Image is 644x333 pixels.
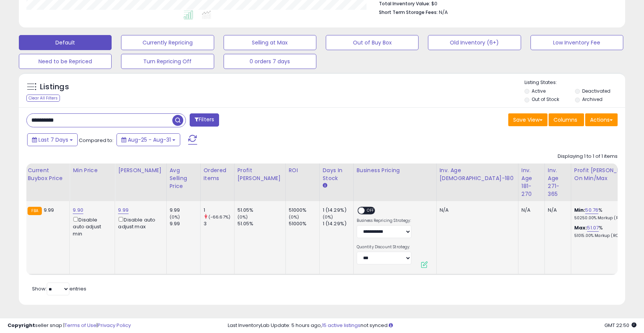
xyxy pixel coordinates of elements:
[118,166,163,174] div: [PERSON_NAME]
[326,35,419,50] button: Out of Buy Box
[521,166,541,198] div: Inv. Age 181-270
[574,206,586,214] b: Min:
[323,214,333,220] small: (0%)
[73,166,112,174] div: Min Price
[224,54,316,69] button: 0 orders 7 days
[508,113,547,126] button: Save View
[439,9,448,16] span: N/A
[379,0,430,7] b: Total Inventory Value:
[582,88,610,94] label: Deactivated
[440,207,512,214] div: N/A
[19,35,112,50] button: Default
[238,207,285,214] div: 51.05%
[204,220,234,227] div: 3
[238,220,285,227] div: 51.05%
[548,207,565,214] div: N/A
[121,35,214,50] button: Currently Repricing
[170,166,197,190] div: Avg Selling Price
[440,166,515,182] div: Inv. Age [DEMOGRAPHIC_DATA]-180
[19,54,112,69] button: Need to be Repriced
[170,207,200,214] div: 9.99
[8,322,131,329] div: seller snap | |
[574,215,637,221] p: 50250.00% Markup (ROI)
[357,244,411,250] label: Quantity Discount Strategy:
[574,225,637,238] div: %
[170,220,200,227] div: 9.99
[289,214,299,220] small: (0%)
[40,82,69,92] h5: Listings
[323,220,353,227] div: 1 (14.29%)
[574,166,639,182] div: Profit [PERSON_NAME] on Min/Max
[8,322,35,329] strong: Copyright
[117,133,180,146] button: Aug-25 - Aug-31
[558,153,618,160] div: Displaying 1 to 1 of 1 items
[118,215,160,230] div: Disable auto adjust max
[365,208,377,214] span: OFF
[531,35,623,50] button: Low Inventory Fee
[574,233,637,238] p: 51015.00% Markup (ROI)
[323,207,353,214] div: 1 (14.29%)
[28,166,66,182] div: Current Buybox Price
[549,113,584,126] button: Columns
[289,207,319,214] div: 51000%
[574,207,637,221] div: %
[128,136,171,144] span: Aug-25 - Aug-31
[26,95,60,102] div: Clear All Filters
[32,285,86,292] span: Show: entries
[28,207,41,215] small: FBA
[289,166,316,174] div: ROI
[289,220,319,227] div: 51000%
[379,9,438,15] b: Short Term Storage Fees:
[585,206,598,214] a: 50.76
[357,218,411,223] label: Business Repricing Strategy:
[204,166,231,182] div: Ordered Items
[73,206,83,214] a: 9.90
[204,207,234,214] div: 1
[323,166,350,182] div: Days In Stock
[585,113,618,126] button: Actions
[532,96,559,102] label: Out of Stock
[521,207,539,214] div: N/A
[27,133,78,146] button: Last 7 Days
[224,35,316,50] button: Selling at Max
[428,35,521,50] button: Old Inventory (6+)
[121,54,214,69] button: Turn Repricing Off
[322,322,360,329] a: 15 active listings
[238,166,282,182] div: Profit [PERSON_NAME]
[238,214,248,220] small: (0%)
[73,215,109,237] div: Disable auto adjust min
[554,116,577,124] span: Columns
[98,322,131,329] a: Privacy Policy
[79,137,113,144] span: Compared to:
[574,224,587,231] b: Max:
[170,214,180,220] small: (0%)
[604,322,636,329] span: 2025-09-8 22:50 GMT
[118,206,129,214] a: 9.99
[357,166,433,174] div: Business Pricing
[228,322,636,329] div: Last InventoryLab Update: 5 hours ago, not synced.
[190,113,219,127] button: Filters
[582,96,603,102] label: Archived
[587,224,599,232] a: 51.07
[532,88,546,94] label: Active
[209,214,230,220] small: (-66.67%)
[44,206,54,214] span: 9.99
[323,182,327,189] small: Days In Stock.
[64,322,97,329] a: Terms of Use
[524,79,625,86] p: Listing States:
[571,163,642,201] th: The percentage added to the cost of goods (COGS) that forms the calculator for Min & Max prices.
[548,166,568,198] div: Inv. Age 271-365
[38,136,68,144] span: Last 7 Days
